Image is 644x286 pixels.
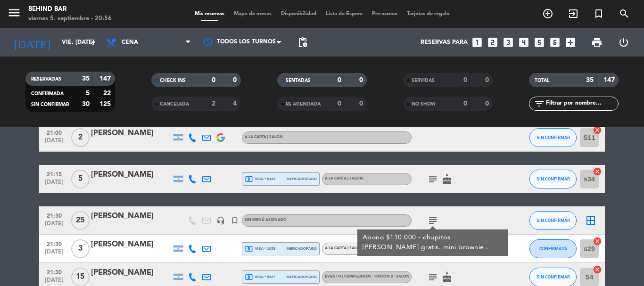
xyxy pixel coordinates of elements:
[212,77,215,83] strong: 0
[28,14,112,24] div: viernes 5. septiembre - 20:56
[441,173,453,185] i: cake
[412,78,435,83] span: SERVIDAS
[103,90,113,97] strong: 22
[42,266,66,277] span: 21:30
[593,125,602,135] i: cancel
[564,36,577,49] i: add_box
[160,78,186,83] span: CHECK INS
[216,216,225,225] i: headset_mic
[71,239,90,258] span: 3
[7,32,57,53] i: [DATE]
[471,36,483,49] i: looks_one
[216,133,225,142] img: google-logo.png
[593,237,602,246] i: cancel
[42,127,66,138] span: 21:00
[485,100,491,107] strong: 0
[190,11,229,16] span: Mis reservas
[363,233,504,253] div: Abono $110.000 - chupitos [PERSON_NAME] gratis. mini brownie .
[325,246,363,250] span: A LA CARTA | SALON
[7,6,21,23] button: menu
[585,215,596,226] i: border_all
[325,275,410,278] span: EVENTO | Cumpleaños - Opción 2 - SALON
[91,267,171,279] div: [PERSON_NAME]
[286,102,321,106] span: RE AGENDADA
[31,102,69,107] span: SIN CONFIRMAR
[529,170,577,188] button: SIN CONFIRMAR
[338,100,341,107] strong: 0
[287,176,317,182] span: mercadopago
[593,8,604,19] i: turned_in_not
[610,28,637,57] div: LOG OUT
[535,78,549,83] span: TOTAL
[427,173,438,185] i: subject
[529,128,577,147] button: SIN CONFIRMAR
[99,101,113,107] strong: 125
[42,221,66,231] span: [DATE]
[359,77,365,83] strong: 0
[229,11,276,16] span: Mapa de mesas
[367,11,402,16] span: Pre-acceso
[42,249,66,260] span: [DATE]
[286,78,311,83] span: SENTADAS
[619,8,630,19] i: search
[534,98,545,109] i: filter_list
[28,5,112,14] div: Behind Bar
[245,273,275,281] span: visa * 5927
[233,100,239,107] strong: 4
[297,37,308,48] span: pending_actions
[427,271,438,283] i: subject
[539,246,567,251] span: CONFIRMADA
[529,211,577,230] button: SIN CONFIRMAR
[537,274,570,279] span: SIN CONFIRMAR
[402,11,454,16] span: Tarjetas de regalo
[245,245,253,253] i: local_atm
[487,36,499,49] i: looks_two
[91,238,171,251] div: [PERSON_NAME]
[245,245,275,253] span: visa * 1059
[502,36,514,49] i: looks_3
[82,101,90,107] strong: 30
[7,6,21,20] i: menu
[71,128,90,147] span: 2
[245,135,283,139] span: A LA CARTA | SALON
[42,238,66,249] span: 21:30
[71,170,90,188] span: 5
[160,102,189,106] span: CANCELADA
[593,167,602,176] i: cancel
[325,177,363,180] span: A LA CARTA | SALON
[618,37,629,48] i: power_settings_new
[338,77,341,83] strong: 0
[212,100,215,107] strong: 2
[245,175,275,183] span: visa * 0133
[586,77,594,83] strong: 35
[603,77,617,83] strong: 147
[545,98,618,109] input: Filtrar por nombre...
[427,215,438,226] i: subject
[287,245,317,252] span: mercadopago
[31,77,61,82] span: RESERVADAS
[421,39,468,46] span: Reservas para
[518,36,530,49] i: looks_4
[591,37,603,48] span: print
[42,210,66,221] span: 21:30
[42,168,66,179] span: 21:15
[71,211,90,230] span: 25
[441,271,453,283] i: cake
[42,179,66,190] span: [DATE]
[276,11,321,16] span: Disponibilidad
[82,75,90,82] strong: 35
[91,210,171,222] div: [PERSON_NAME]
[359,100,365,107] strong: 0
[245,218,287,222] span: Sin menú asignado
[42,138,66,148] span: [DATE]
[233,77,239,83] strong: 0
[463,100,467,107] strong: 0
[463,77,467,83] strong: 0
[537,135,570,140] span: SIN CONFIRMAR
[593,265,602,274] i: cancel
[287,274,317,280] span: mercadopago
[99,75,113,82] strong: 147
[245,175,253,183] i: local_atm
[542,8,553,19] i: add_circle_outline
[321,11,367,16] span: Lista de Espera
